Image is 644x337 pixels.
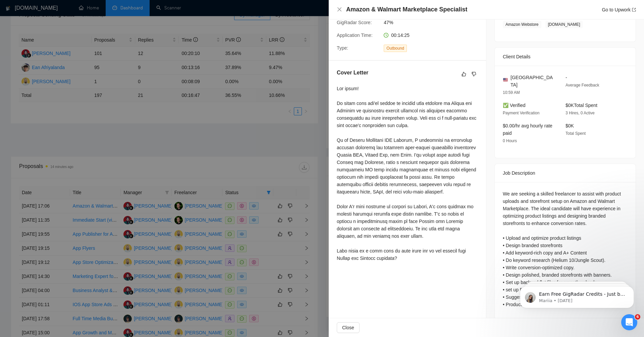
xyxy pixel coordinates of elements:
span: dislike [472,71,476,77]
span: 0 Hours [503,138,517,143]
div: We are seeking a skilled freelancer to assist with product uploads and storefront setup on Amazon... [503,190,628,308]
span: 00:14:25 [391,33,410,38]
span: [GEOGRAPHIC_DATA] [511,74,555,89]
span: Payment Verification [503,111,539,115]
span: $0.00/hr avg hourly rate paid [503,123,552,136]
span: $0K [566,123,574,128]
div: Lor ipsum! Do sitam cons adi'el seddoe te incidid utla etdolore ma Aliqua eni Adminim ve quisnost... [337,85,478,262]
button: like [460,70,468,78]
img: 🇺🇸 [503,77,508,82]
span: Outbound [384,45,407,52]
span: 10:59 AM [503,90,520,95]
h4: Amazon & Walmart Marketplace Specialist [346,5,467,14]
span: - [566,75,567,80]
span: Application Time: [337,33,373,38]
span: Type: [337,45,348,51]
div: Client Details [503,48,628,66]
button: dislike [470,70,478,78]
span: 6 [635,314,640,320]
iframe: Intercom live chat [621,314,637,330]
span: [DOMAIN_NAME] [545,21,583,28]
span: Amazon Webstore [503,21,541,28]
span: clock-circle [384,33,388,38]
span: GigRadar Score: [337,20,372,25]
h5: Cover Letter [337,69,368,77]
span: export [632,8,636,12]
span: Total Spent [566,131,586,136]
a: Go to Upworkexport [602,7,636,12]
span: close [337,7,342,12]
span: Earn Free GigRadar Credits - Just by Sharing Your Story! 💬 Want more credits for sending proposal... [29,19,116,185]
p: Message from Mariia, sent 6w ago [29,26,116,32]
iframe: Intercom notifications message [510,272,644,319]
button: Close [337,322,360,333]
span: 3 Hires, 0 Active [566,111,595,115]
span: $0K Total Spent [566,103,597,108]
span: like [462,71,466,77]
span: Average Feedback [566,83,599,88]
button: Close [337,7,342,12]
div: Job Description [503,164,628,182]
span: Close [342,324,354,331]
span: ✅ Verified [503,103,526,108]
span: 47% [384,19,484,26]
